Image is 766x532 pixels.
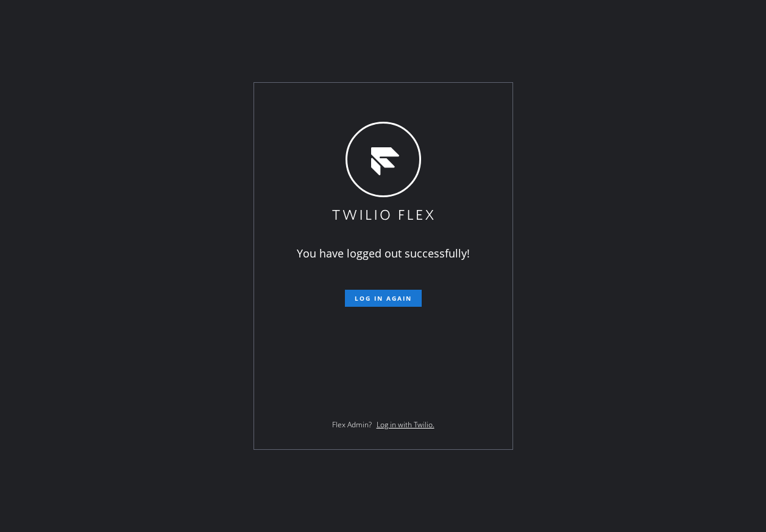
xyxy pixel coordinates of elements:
span: Log in again [355,294,412,303]
span: Flex Admin? [332,419,372,430]
button: Log in again [345,290,422,307]
a: Log in with Twilio. [377,419,434,430]
span: You have logged out successfully! [297,246,470,261]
